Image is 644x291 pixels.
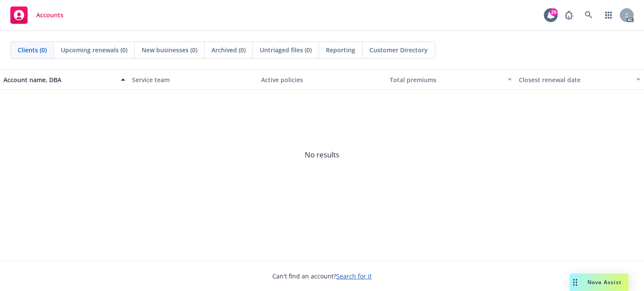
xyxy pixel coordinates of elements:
[272,272,372,281] span: Can't find an account?
[132,75,254,84] div: Service team
[369,45,428,54] span: Customer Directory
[212,45,246,54] span: Archived (0)
[129,69,257,90] button: Service team
[587,278,622,286] span: Nova Assist
[570,274,628,291] button: Nova Assist
[142,45,197,54] span: New businesses (0)
[519,75,631,84] div: Closest renewal date
[386,69,515,90] button: Total premiums
[336,272,372,280] a: Search for it
[326,45,355,54] span: Reporting
[570,274,581,291] div: Drag to move
[61,45,127,54] span: Upcoming renewals (0)
[550,8,558,16] div: 29
[560,6,578,24] a: Report a Bug
[580,6,597,24] a: Search
[258,69,386,90] button: Active policies
[515,69,644,90] button: Closest renewal date
[390,75,502,84] div: Total premiums
[3,75,116,84] div: Account name, DBA
[600,6,617,24] a: Switch app
[260,45,312,54] span: Untriaged files (0)
[36,12,63,19] span: Accounts
[261,75,383,84] div: Active policies
[18,45,47,54] span: Clients (0)
[7,3,67,27] a: Accounts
